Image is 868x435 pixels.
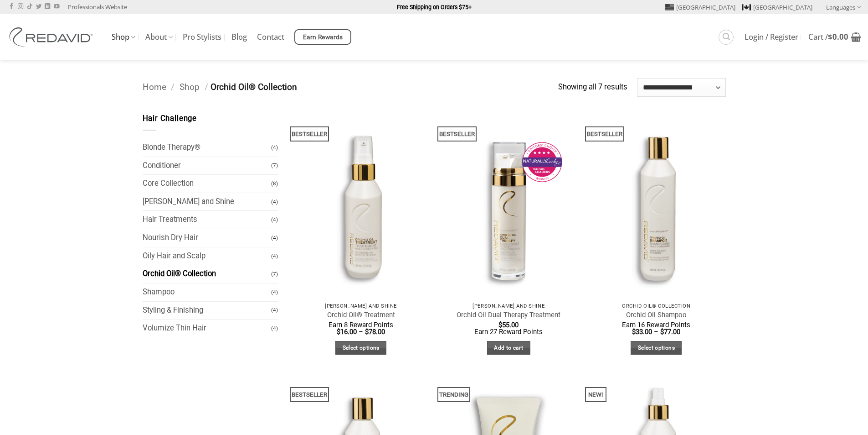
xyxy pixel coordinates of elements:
[587,113,726,298] img: REDAVID Orchid Oil Shampoo
[294,29,351,45] a: Earn Rewards
[487,341,530,355] a: Add to cart: “Orchid Oil Dual Therapy Treatment”
[271,212,278,228] span: (4)
[143,247,272,265] a: Oily Hair and Scalp
[359,328,363,336] span: –
[271,157,278,173] span: (7)
[143,139,272,157] a: Blonde Therapy®
[271,284,278,300] span: (4)
[36,4,41,10] a: Follow on Twitter
[745,29,798,45] a: Login / Register
[745,33,798,41] span: Login / Register
[622,321,690,329] span: Earn 16 Reward Points
[9,4,14,10] a: Follow on Facebook
[271,248,278,264] span: (4)
[365,328,369,336] span: $
[397,4,472,10] strong: Free Shipping on Orders $75+
[828,31,832,42] span: $
[143,193,272,211] a: [PERSON_NAME] and Shine
[180,82,200,92] a: Shop
[498,321,519,329] bdi: 55.00
[271,140,278,156] span: (4)
[143,175,272,193] a: Core Collection
[271,194,278,210] span: (4)
[303,32,343,42] span: Earn Rewards
[27,4,32,10] a: Follow on TikTok
[257,29,284,45] a: Contact
[719,30,734,45] a: Search
[271,266,278,282] span: (7)
[271,230,278,246] span: (4)
[337,328,357,336] bdi: 16.00
[143,283,272,301] a: Shampoo
[337,328,340,336] span: $
[558,81,627,94] p: Showing all 7 results
[365,328,385,336] bdi: 78.00
[18,4,23,10] a: Follow on Instagram
[145,28,173,46] a: About
[660,328,664,336] span: $
[457,311,560,320] a: Orchid Oil Dual Therapy Treatment
[631,341,682,355] a: Select options for “Orchid Oil Shampoo”
[7,27,98,47] img: REDAVID Salon Products | United States
[143,211,272,229] a: Hair Treatments
[327,311,395,320] a: Orchid Oil® Treatment
[171,82,175,92] span: /
[231,29,247,45] a: Blog
[143,320,272,337] a: Volumize Thin Hair
[742,0,812,14] a: [GEOGRAPHIC_DATA]
[292,113,431,298] img: REDAVID Orchid Oil Treatment 90ml
[271,176,278,192] span: (8)
[143,302,272,320] a: Styling & Finishing
[665,0,735,14] a: [GEOGRAPHIC_DATA]
[828,31,848,42] bdi: 0.00
[143,82,166,92] a: Home
[654,328,658,336] span: –
[54,4,59,10] a: Follow on YouTube
[444,303,574,309] p: [PERSON_NAME] and Shine
[826,0,861,14] a: Languages
[626,311,687,320] a: Orchid Oil Shampoo
[439,113,578,298] img: REDAVID Orchid Oil Dual Therapy ~ Award Winning Curl Care
[335,341,386,355] a: Select options for “Orchid Oil® Treatment”
[143,80,559,94] nav: Breadcrumb
[296,303,426,309] p: [PERSON_NAME] and Shine
[632,328,652,336] bdi: 33.00
[808,27,861,47] a: View cart
[591,303,721,309] p: Orchid Oil® Collection
[112,28,135,46] a: Shop
[808,33,848,41] span: Cart /
[498,321,502,329] span: $
[143,265,272,283] a: Orchid Oil® Collection
[271,320,278,336] span: (4)
[143,114,197,123] span: Hair Challenge
[660,328,680,336] bdi: 77.00
[474,328,543,336] span: Earn 27 Reward Points
[143,157,272,175] a: Conditioner
[632,328,636,336] span: $
[143,229,272,247] a: Nourish Dry Hair
[205,82,208,92] span: /
[45,4,50,10] a: Follow on LinkedIn
[183,29,221,45] a: Pro Stylists
[329,321,393,329] span: Earn 8 Reward Points
[271,302,278,318] span: (4)
[637,78,726,96] select: Shop order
